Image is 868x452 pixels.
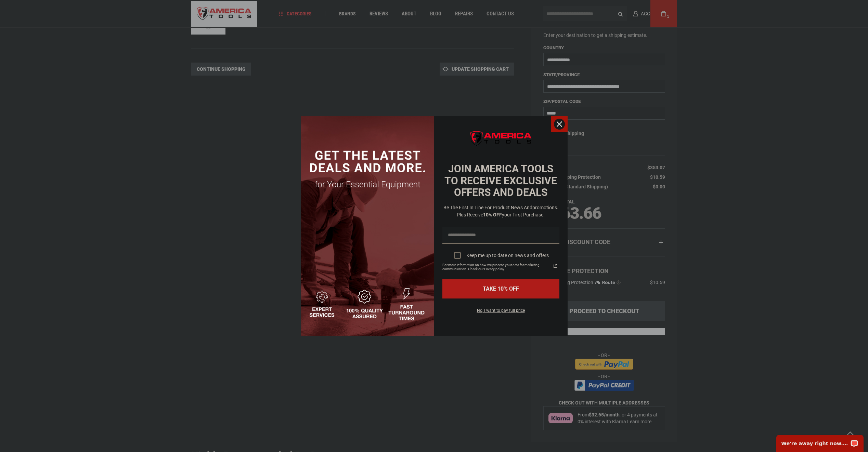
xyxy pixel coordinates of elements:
[772,430,868,452] iframe: LiveChat chat widget
[557,121,562,127] svg: close icon
[551,116,568,132] button: Close
[442,263,551,271] span: For more information on how we process your data for marketing communication. Check our Privacy p...
[483,212,502,217] strong: 10% OFF
[444,163,557,198] strong: JOIN AMERICA TOOLS TO RECEIVE EXCLUSIVE OFFERS AND DEALS
[442,227,559,244] input: Email field
[442,279,559,298] button: TAKE 10% OFF
[441,204,561,218] h3: Be the first in line for product news and
[551,262,559,270] svg: link icon
[466,253,549,258] div: Keep me up to date on news and offers
[471,307,530,318] button: No, I want to pay full price
[457,205,558,217] span: promotions. Plus receive your first purchase.
[551,262,559,270] a: Read our Privacy Policy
